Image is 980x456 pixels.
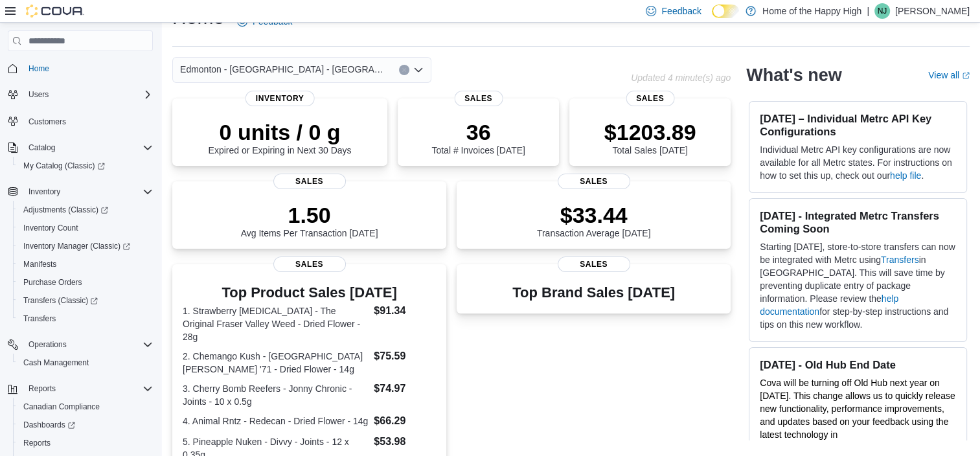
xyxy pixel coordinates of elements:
[23,140,153,155] span: Catalog
[23,87,153,102] span: Users
[3,183,158,201] button: Inventory
[604,119,696,145] p: $1203.89
[273,174,346,189] span: Sales
[895,3,970,19] p: [PERSON_NAME]
[183,415,369,427] dt: 4. Animal Rntz - Redecan - Dried Flower - 14g
[23,438,51,448] span: Reports
[760,209,956,235] h3: [DATE] - Integrated Metrc Transfers Coming Soon
[760,358,956,371] h3: [DATE] - Old Hub End Date
[23,60,153,76] span: Home
[13,398,158,416] button: Canadian Compliance
[23,381,153,396] span: Reports
[18,220,84,236] a: Inventory Count
[241,202,378,228] p: 1.50
[18,311,61,326] a: Transfers
[18,355,153,370] span: Cash Management
[23,381,61,396] button: Reports
[18,435,153,451] span: Reports
[23,87,54,102] button: Users
[874,3,890,19] div: Nissy John
[183,350,369,376] dt: 2. Chemango Kush - [GEOGRAPHIC_DATA][PERSON_NAME] '71 - Dried Flower - 14g
[18,256,62,272] a: Manifests
[558,174,630,189] span: Sales
[26,5,84,17] img: Cova
[18,399,105,415] a: Canadian Compliance
[374,348,436,364] dd: $75.59
[712,18,712,19] span: Dark Mode
[18,158,110,174] a: My Catalog (Classic)
[13,255,158,273] button: Manifests
[23,223,78,233] span: Inventory Count
[558,256,630,272] span: Sales
[760,143,956,182] p: Individual Metrc API key configurations are now available for all Metrc states. For instructions ...
[28,142,55,153] span: Catalog
[3,336,158,354] button: Operations
[3,59,158,78] button: Home
[928,70,970,80] a: View allExternal link
[241,202,378,238] div: Avg Items Per Transaction [DATE]
[760,240,956,331] p: Starting [DATE], store-to-store transfers can now be integrated with Metrc using in [GEOGRAPHIC_D...
[28,187,60,197] span: Inventory
[760,378,955,453] span: Cova will be turning off Old Hub next year on [DATE]. This change allows us to quickly release ne...
[512,285,675,301] h3: Top Brand Sales [DATE]
[23,259,56,269] span: Manifests
[3,380,158,398] button: Reports
[13,201,158,219] a: Adjustments (Classic)
[18,275,153,290] span: Purchase Orders
[3,85,158,104] button: Users
[28,383,56,394] span: Reports
[23,113,153,129] span: Customers
[13,157,158,175] a: My Catalog (Classic)
[18,435,56,451] a: Reports
[760,112,956,138] h3: [DATE] – Individual Metrc API Key Configurations
[273,256,346,272] span: Sales
[23,241,130,251] span: Inventory Manager (Classic)
[762,3,861,19] p: Home of the Happy High
[13,416,158,434] a: Dashboards
[631,73,731,83] p: Updated 4 minute(s) ago
[18,275,87,290] a: Purchase Orders
[878,3,887,19] span: NJ
[23,161,105,171] span: My Catalog (Classic)
[881,255,919,265] a: Transfers
[454,91,503,106] span: Sales
[23,140,60,155] button: Catalog
[13,354,158,372] button: Cash Management
[3,111,158,130] button: Customers
[28,339,67,350] span: Operations
[23,420,75,430] span: Dashboards
[23,114,71,130] a: Customers
[374,381,436,396] dd: $74.97
[13,310,158,328] button: Transfers
[18,238,153,254] span: Inventory Manager (Classic)
[18,256,153,272] span: Manifests
[626,91,674,106] span: Sales
[23,337,72,352] button: Operations
[209,119,352,145] p: 0 units / 0 g
[23,61,54,76] a: Home
[18,238,135,254] a: Inventory Manager (Classic)
[18,417,80,433] a: Dashboards
[18,202,113,218] a: Adjustments (Classic)
[23,184,65,199] button: Inventory
[537,202,651,238] div: Transaction Average [DATE]
[18,158,153,174] span: My Catalog (Classic)
[746,65,841,85] h2: What's new
[431,119,525,145] p: 36
[28,89,49,100] span: Users
[374,434,436,450] dd: $53.98
[183,304,369,343] dt: 1. Strawberry [MEDICAL_DATA] - The Original Fraser Valley Weed - Dried Flower - 28g
[23,358,89,368] span: Cash Management
[890,170,921,181] a: help file
[23,205,108,215] span: Adjustments (Classic)
[183,285,436,301] h3: Top Product Sales [DATE]
[431,119,525,155] div: Total # Invoices [DATE]
[712,5,739,18] input: Dark Mode
[23,337,153,352] span: Operations
[18,355,94,370] a: Cash Management
[13,291,158,310] a: Transfers (Classic)
[13,237,158,255] a: Inventory Manager (Classic)
[13,219,158,237] button: Inventory Count
[18,220,153,236] span: Inventory Count
[183,382,369,408] dt: 3. Cherry Bomb Reefers - Jonny Chronic - Joints - 10 x 0.5g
